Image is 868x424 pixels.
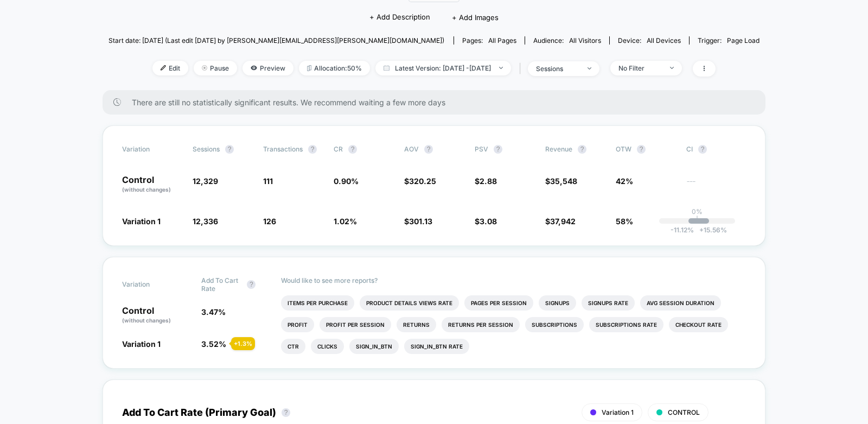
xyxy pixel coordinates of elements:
li: Subscriptions [525,317,584,332]
span: + [699,226,704,234]
span: 3.08 [480,217,497,226]
span: 3.52 % [201,339,226,349]
button: ? [247,280,256,289]
span: $ [545,176,577,186]
span: 111 [263,176,273,186]
span: 12,329 [193,176,218,186]
li: Sign_in_btn Rate [404,339,469,354]
span: Latest Version: [DATE] - [DATE] [375,61,511,75]
span: 42% [616,176,633,186]
span: 35,548 [550,176,577,186]
button: ? [424,145,433,154]
img: rebalance [307,65,311,71]
span: 320.25 [409,176,436,186]
span: Preview [242,61,293,75]
span: Variation [122,145,182,154]
li: Items Per Purchase [281,295,354,311]
div: No Filter [618,64,662,72]
span: Variation [122,276,182,293]
button: ? [637,145,646,154]
span: + Add Description [369,12,430,23]
div: + 1.3 % [231,337,255,350]
span: Page Load [727,36,759,45]
img: end [202,65,207,71]
span: --- [686,178,746,194]
span: $ [475,217,497,226]
li: Pages Per Session [464,295,533,311]
span: Sessions [193,145,220,153]
button: ? [308,145,317,154]
span: There are still no statistically significant results. We recommend waiting a few more days [132,98,744,107]
div: Audience: [533,36,601,45]
img: edit [161,65,166,71]
button: ? [578,145,586,154]
button: ? [282,408,290,417]
span: Variation 1 [602,408,634,416]
span: 15.56 % [694,226,727,234]
span: CR [334,145,343,153]
img: end [499,67,503,69]
li: Signups Rate [582,295,635,311]
li: Returns [397,317,436,332]
span: 1.02 % [334,217,357,226]
li: Returns Per Session [442,317,520,332]
span: Allocation: 50% [299,61,370,75]
span: PSV [475,145,488,153]
span: Start date: [DATE] (Last edit [DATE] by [PERSON_NAME][EMAIL_ADDRESS][PERSON_NAME][DOMAIN_NAME]) [108,36,444,45]
span: $ [475,176,497,186]
img: calendar [384,65,390,71]
span: Add To Cart Rate [201,276,241,293]
span: (without changes) [122,317,171,324]
span: Edit [152,61,188,75]
span: 3.47 % [201,307,226,317]
span: CI [686,145,746,154]
span: $ [404,176,436,186]
li: Checkout Rate [669,317,728,332]
span: -11.12 % [671,226,694,234]
span: $ [545,217,576,226]
img: end [588,67,591,69]
span: Pause [194,61,237,75]
span: Variation 1 [122,217,161,226]
button: ? [225,145,234,154]
p: Control [122,175,182,194]
span: 58% [616,217,633,226]
span: | [516,61,528,77]
li: Clicks [311,339,344,354]
span: 126 [263,217,276,226]
span: (without changes) [122,186,171,193]
li: Ctr [281,339,305,354]
li: Profit Per Session [320,317,391,332]
li: Avg Session Duration [640,295,721,311]
span: All Visitors [569,36,601,45]
li: Product Details Views Rate [360,295,459,311]
button: ? [494,145,502,154]
span: 37,942 [550,217,576,226]
span: + Add Images [452,13,499,22]
li: Subscriptions Rate [589,317,663,332]
span: 2.88 [480,176,497,186]
span: 301.13 [409,217,432,226]
span: Variation 1 [122,339,161,349]
span: Revenue [545,145,572,153]
button: ? [348,145,357,154]
p: Control [122,306,190,325]
span: Device: [609,36,689,45]
span: 12,336 [193,217,218,226]
div: sessions [536,65,579,73]
span: CONTROL [668,408,700,416]
li: Signups [539,295,576,311]
button: ? [698,145,707,154]
span: $ [404,217,432,226]
p: | [696,216,698,224]
img: end [670,67,674,69]
span: AOV [404,145,419,153]
span: Transactions [263,145,303,153]
span: all devices [647,36,681,45]
p: Would like to see more reports? [281,276,746,284]
span: OTW [616,145,675,154]
div: Trigger: [698,36,759,45]
li: Profit [281,317,314,332]
li: Sign_in_btn [349,339,399,354]
span: 0.90 % [334,176,359,186]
